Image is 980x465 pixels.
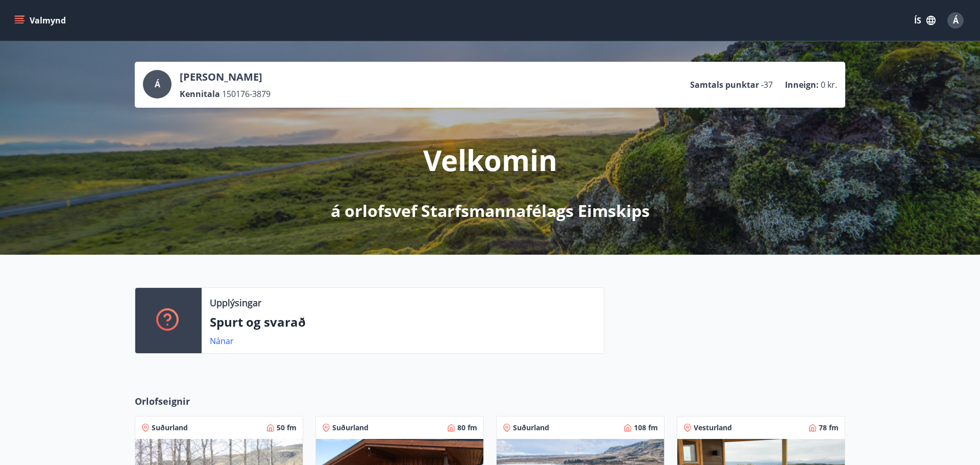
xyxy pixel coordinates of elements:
span: 108 fm [634,423,658,433]
p: Kennitala [180,88,220,100]
span: Suðurland [513,423,549,433]
p: Velkomin [423,140,557,179]
button: menu [12,11,70,30]
span: -37 [761,79,773,90]
span: 78 fm [819,423,839,433]
button: ÍS [909,11,941,30]
span: Á [155,79,160,90]
p: Inneign : [785,79,819,90]
span: 150176-3879 [222,88,271,100]
p: Samtals punktar [690,79,759,90]
span: 50 fm [277,423,297,433]
span: Orlofseignir [135,395,190,408]
p: Spurt og svarað [210,313,596,331]
span: Vesturland [694,423,732,433]
p: á orlofsvef Starfsmannafélags Eimskips [331,200,650,222]
span: Á [953,15,959,26]
span: 0 kr. [821,79,837,90]
span: 80 fm [457,423,477,433]
span: Suðurland [152,423,188,433]
a: Nánar [210,335,234,347]
p: Upplýsingar [210,296,261,309]
p: [PERSON_NAME] [180,70,271,84]
button: Á [943,8,968,33]
span: Suðurland [332,423,369,433]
